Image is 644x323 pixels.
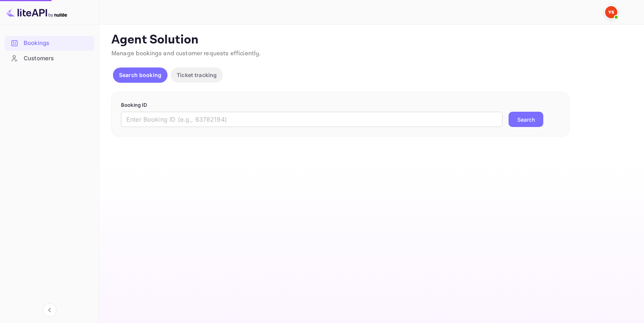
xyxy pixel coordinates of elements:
p: Agent Solution [111,32,630,48]
div: Customers [24,54,90,63]
div: Bookings [5,36,94,51]
button: Collapse navigation [43,303,56,317]
div: Customers [5,51,94,66]
p: Ticket tracking [177,71,217,79]
p: Booking ID [121,101,560,109]
button: Search [509,112,543,127]
a: Bookings [5,36,94,50]
img: LiteAPI logo [6,6,67,18]
img: Yandex Support [605,6,617,18]
a: Customers [5,51,94,65]
input: Enter Booking ID (e.g., 63782194) [121,112,502,127]
div: Bookings [24,39,90,48]
p: Search booking [119,71,161,79]
span: Manage bookings and customer requests efficiently. [111,50,261,58]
